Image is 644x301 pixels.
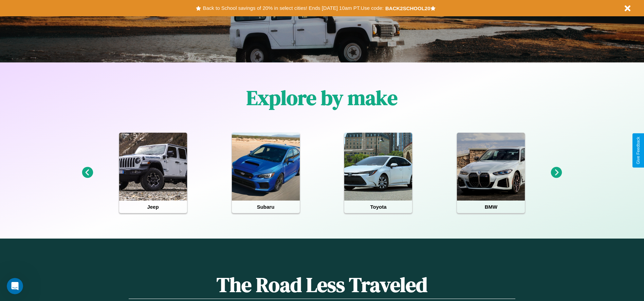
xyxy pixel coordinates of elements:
h4: Subaru [232,201,300,213]
h4: Jeep [119,201,187,213]
h1: Explore by make [246,84,398,112]
b: BACK2SCHOOL20 [385,5,430,11]
h4: Toyota [344,201,412,213]
div: Give Feedback [636,137,641,164]
iframe: Intercom live chat [7,278,23,294]
h4: BMW [457,201,525,213]
button: Back to School savings of 20% in select cities! Ends [DATE] 10am PT.Use code: [201,3,385,13]
h1: The Road Less Traveled [129,271,515,299]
